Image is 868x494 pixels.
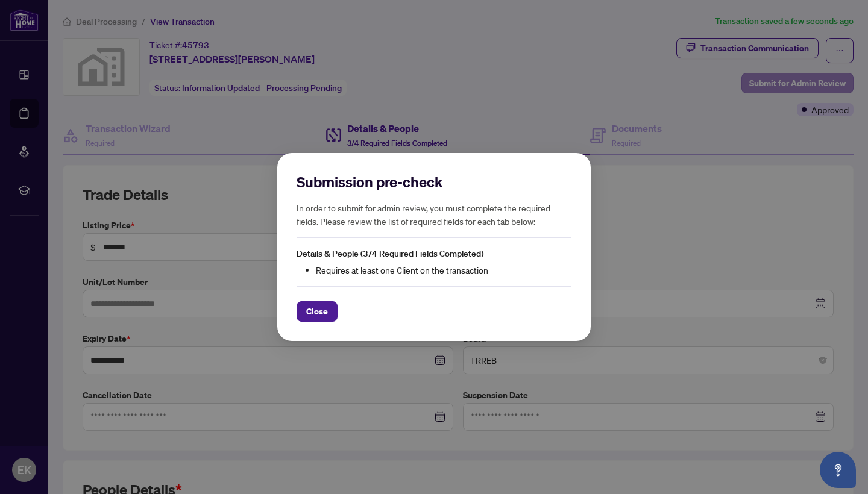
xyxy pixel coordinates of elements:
[297,172,571,192] h2: Submission pre-check
[820,452,856,488] button: Open asap
[297,301,338,322] button: Close
[306,302,328,321] span: Close
[316,263,571,277] li: Requires at least one Client on the transaction
[297,201,571,228] h5: In order to submit for admin review, you must complete the required fields. Please review the lis...
[297,248,483,259] span: Details & People (3/4 Required Fields Completed)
